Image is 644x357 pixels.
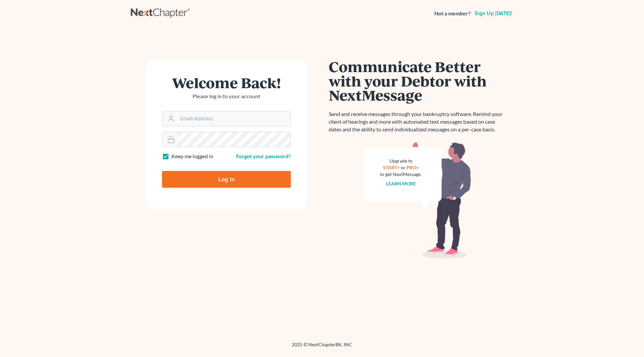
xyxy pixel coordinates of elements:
[364,141,471,259] img: nextmessage_bg-59042aed3d76b12b5cd301f8e5b87938c9018125f34e5fa2b7a6b67550977c72.svg
[434,10,471,17] strong: Not a member?
[329,110,506,133] p: Send and receive messages through your bankruptcy software. Remind your client of hearings and mo...
[171,153,213,160] label: Keep me logged in
[162,93,291,100] p: Please log in to your account
[380,158,422,164] div: Upgrade to
[401,165,406,170] span: or
[162,171,291,188] input: Log In
[131,341,513,353] div: 2025 © NextChapterBK, INC
[236,153,291,159] a: Forgot your password?
[380,171,422,178] div: to get NextMessage.
[329,59,506,102] h1: Communicate Better with your Debtor with NextMessage
[473,11,513,16] a: Sign up [DATE]!
[162,75,291,90] h1: Welcome Back!
[407,165,419,170] a: PRO+
[383,165,400,170] a: START+
[177,111,290,126] input: Email Address
[386,181,416,186] a: Learn more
